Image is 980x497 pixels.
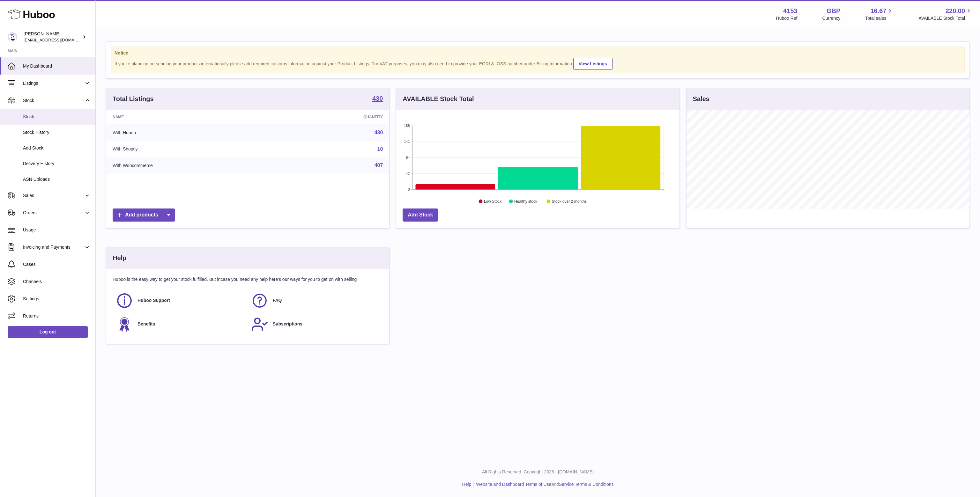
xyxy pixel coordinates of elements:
[137,297,170,303] span: Huboo Support
[404,124,410,128] text: 188
[116,292,245,309] a: Huboo Support
[23,313,91,319] span: Returns
[23,161,91,167] span: Delivery History
[113,95,154,103] h3: Total Listings
[113,208,175,222] a: Add products
[403,208,438,222] a: Add Stock
[918,7,972,21] a: 220.00 AVAILABLE Stock Total
[116,316,245,333] a: Benefits
[106,110,282,124] th: Name
[827,7,840,15] strong: GBP
[23,296,91,302] span: Settings
[822,15,841,21] div: Currency
[573,58,612,70] a: View Listings
[23,210,84,216] span: Orders
[865,15,894,21] span: Total sales
[115,57,961,70] div: If you're planning on sending your products internationally please add required customs informati...
[106,124,282,141] td: With Huboo
[514,199,538,204] text: Healthy stock
[406,156,410,159] text: 94
[23,193,84,199] span: Sales
[375,130,383,135] a: 430
[8,326,88,338] a: Log out
[251,292,380,309] a: FAQ
[23,129,91,135] span: Stock History
[870,7,886,15] span: 16.67
[484,199,502,204] text: Low Stock
[552,199,587,204] text: Stock over 2 months
[137,321,155,327] span: Benefits
[113,254,126,262] h3: Help
[23,279,91,285] span: Channels
[776,15,798,21] div: Huboo Ref
[372,95,383,102] strong: 430
[474,481,613,487] li: and
[24,37,94,42] span: [EMAIL_ADDRESS][DOMAIN_NAME]
[403,95,474,103] h3: AVAILABLE Stock Total
[406,172,410,175] text: 47
[101,469,975,475] p: All Rights Reserved. Copyright 2025 - [DOMAIN_NAME]
[24,31,81,43] div: [PERSON_NAME]
[23,80,84,86] span: Listings
[23,145,91,151] span: Add Stock
[408,187,410,191] text: 0
[273,297,282,303] span: FAQ
[23,98,84,104] span: Stock
[23,63,91,69] span: My Dashboard
[106,141,282,157] td: With Shopify
[476,482,551,487] a: Website and Dashboard Terms of Use
[865,7,894,21] a: 16.67 Total sales
[404,140,410,143] text: 141
[375,163,383,168] a: 407
[946,7,965,15] span: 220.00
[273,321,302,327] span: Subscriptions
[8,32,17,42] img: sales@kasefilters.com
[23,244,84,250] span: Invoicing and Payments
[918,15,972,21] span: AVAILABLE Stock Total
[783,7,798,15] strong: 4153
[377,146,383,152] a: 10
[559,482,614,487] a: Service Terms & Conditions
[693,95,709,103] h3: Sales
[282,110,390,124] th: Quantity
[23,261,91,267] span: Cases
[23,176,91,182] span: ASN Uploads
[115,50,961,56] strong: Notice
[106,157,282,174] td: With Woocommerce
[23,114,91,120] span: Stock
[462,482,471,487] a: Help
[23,227,91,233] span: Usage
[372,95,383,103] a: 430
[251,316,380,333] a: Subscriptions
[113,276,383,282] p: Huboo is the easy way to get your stock fulfilled. But incase you need any help here's our ways f...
